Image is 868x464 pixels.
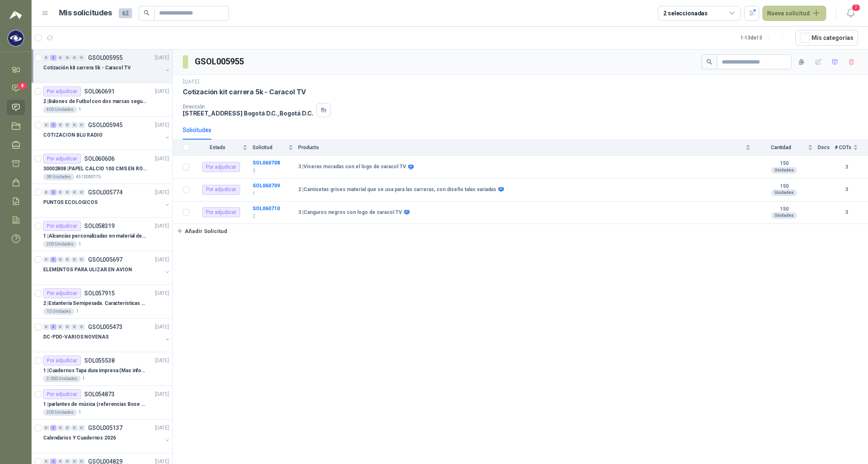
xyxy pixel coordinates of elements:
[10,10,22,20] img: Logo peakr
[57,189,64,195] div: 0
[771,167,797,174] div: Unidades
[253,145,287,150] span: Solicitud
[43,122,49,128] div: 0
[43,288,81,298] div: Por adjudicar
[50,55,56,61] div: 3
[43,322,171,349] a: 0 3 0 0 0 0 GSOL005473[DATE] DC-PDO-VARIOS NOVENAS
[43,120,171,147] a: 0 2 0 0 0 0 GSOL005945[DATE] COTIZACION BLU RADIO
[43,189,49,195] div: 0
[32,150,172,184] a: Por adjudicarSOL060606[DATE] 30002808 |PAPEL CALCIO 100 CMS EN ROLLO DE 100 GR38 Unidades4510000175
[155,189,169,196] p: [DATE]
[64,55,71,61] div: 0
[43,434,116,442] p: Calendarios Y Cuadernos 2026
[155,424,169,432] p: [DATE]
[32,218,172,251] a: Por adjudicarSOL058319[DATE] 1 |Alcancías personalizadas en material de cerámica (VER ADJUNTO)200...
[43,64,130,72] p: Cotización kit carrera 5k - Caracol TV
[78,425,85,431] div: 0
[173,224,231,238] button: Añadir Solicitud
[43,55,49,61] div: 0
[84,290,115,296] p: SOL057915
[88,122,123,128] p: GSOL005945
[194,145,241,150] span: Estado
[43,86,81,96] div: Por adjudicar
[155,390,169,398] p: [DATE]
[706,59,712,65] span: search
[851,4,861,12] span: 7
[183,104,313,110] p: Dirección
[57,122,64,128] div: 0
[155,54,169,62] p: [DATE]
[50,122,56,128] div: 2
[155,155,169,163] p: [DATE]
[43,131,103,139] p: COTIZACION BLU RADIO
[253,206,280,211] a: SOL060710
[253,160,280,166] b: SOL060708
[76,174,101,180] p: 4510000175
[43,300,147,307] p: 2 | Estantería Semipesada. Características en el adjunto
[253,212,293,220] p: 2
[771,212,797,219] div: Unidades
[155,357,169,365] p: [DATE]
[835,186,858,194] b: 3
[771,189,797,196] div: Unidades
[835,163,858,171] b: 3
[43,255,171,281] a: 0 6 0 0 0 0 GSOL005697[DATE] ELEMENTOS PARA ULIZAR EN AVION
[202,162,240,172] div: Por adjudicar
[155,290,169,297] p: [DATE]
[32,285,172,319] a: Por adjudicarSOL057915[DATE] 2 |Estantería Semipesada. Características en el adjunto10 Unidades1
[43,266,132,274] p: ELEMENTOS PARA ULIZAR EN AVION
[155,256,169,264] p: [DATE]
[173,224,868,238] a: Añadir Solicitud
[32,83,172,117] a: Por adjudicarSOL060691[DATE] 2 |Balones de Futbol con dos marcas segun adjunto. Adjuntar cotizaci...
[818,140,835,156] th: Docs
[43,367,147,375] p: 1 | Cuadernos Tapa dura impresa (Mas informacion en el adjunto)
[43,174,74,180] div: 38 Unidades
[253,190,293,198] p: 1
[43,165,147,173] p: 30002808 | PAPEL CALCIO 100 CMS EN ROLLO DE 100 GR
[88,324,123,330] p: GSOL005473
[298,164,406,170] b: 3 | Viseras moradas con el logo de caracol TV
[57,55,64,61] div: 0
[253,183,280,189] a: SOL060709
[43,98,147,106] p: 2 | Balones de Futbol con dos marcas segun adjunto. Adjuntar cotizacion en su formato
[144,10,150,16] span: search
[298,145,744,150] span: Producto
[71,189,78,195] div: 0
[43,187,171,214] a: 0 3 0 0 0 0 GSOL005774[DATE] PUNTOS ECOLOGICOS
[155,88,169,96] p: [DATE]
[78,122,85,128] div: 0
[78,324,85,330] div: 0
[43,425,49,431] div: 0
[663,9,708,18] div: 2 seleccionadas
[183,78,199,86] p: [DATE]
[253,140,298,156] th: Solicitud
[43,154,81,164] div: Por adjudicar
[50,324,56,330] div: 3
[155,222,169,230] p: [DATE]
[78,55,85,61] div: 0
[298,140,755,156] th: Producto
[78,241,81,248] p: 1
[835,209,858,216] b: 3
[64,189,71,195] div: 0
[763,6,826,21] button: Nueva solicitud
[50,257,56,263] div: 6
[202,185,240,195] div: Por adjudicar
[195,55,245,68] h3: GSOL005955
[32,352,172,386] a: Por adjudicarSOL055538[DATE] 1 |Cuadernos Tapa dura impresa (Mas informacion en el adjunto)2.000 ...
[43,221,81,231] div: Por adjudicar
[57,324,64,330] div: 0
[43,409,77,416] div: 200 Unidades
[155,323,169,331] p: [DATE]
[740,31,789,44] div: 1 - 13 de 13
[43,308,74,315] div: 10 Unidades
[84,358,115,363] p: SOL055538
[755,206,813,213] b: 150
[43,376,81,382] div: 2.000 Unidades
[57,425,64,431] div: 0
[71,122,78,128] div: 0
[64,425,71,431] div: 0
[71,425,78,431] div: 0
